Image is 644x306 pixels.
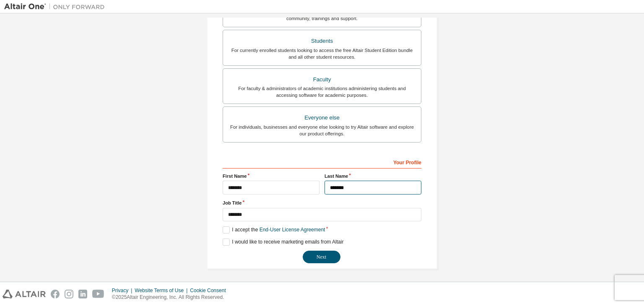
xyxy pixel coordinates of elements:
[4,3,109,11] img: Altair One
[51,290,60,298] img: facebook.svg
[3,290,46,298] img: altair_logo.svg
[223,226,325,233] label: I accept the
[260,227,325,233] a: End-User License Agreement
[223,239,343,246] label: I would like to receive marketing emails from Altair
[228,74,416,86] div: Faculty
[223,155,421,169] div: Your Profile
[135,287,190,294] div: Website Terms of Use
[223,200,421,206] label: Job Title
[228,124,416,137] div: For individuals, businesses and everyone else looking to try Altair software and explore our prod...
[228,35,416,47] div: Students
[228,85,416,99] div: For faculty & administrators of academic institutions administering students and accessing softwa...
[228,47,416,60] div: For currently enrolled students looking to access the free Altair Student Edition bundle and all ...
[65,290,73,298] img: instagram.svg
[228,112,416,124] div: Everyone else
[92,290,104,298] img: youtube.svg
[78,290,87,298] img: linkedin.svg
[325,173,421,179] label: Last Name
[223,173,319,179] label: First Name
[112,294,231,301] p: © 2025 Altair Engineering, Inc. All Rights Reserved.
[190,287,231,294] div: Cookie Consent
[303,251,340,263] button: Next
[112,287,135,294] div: Privacy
